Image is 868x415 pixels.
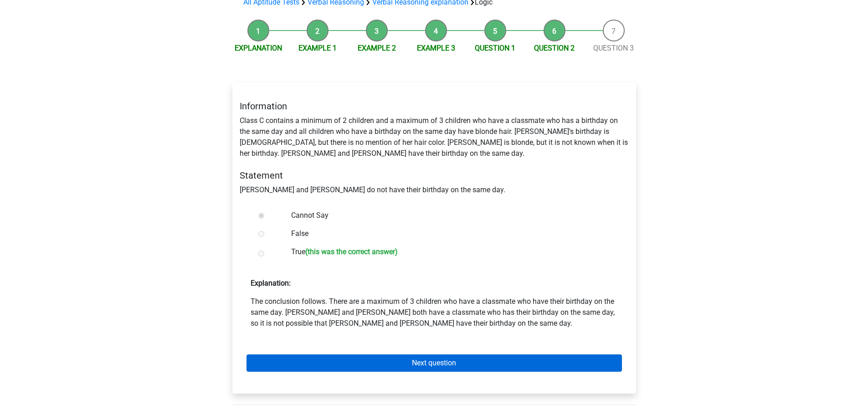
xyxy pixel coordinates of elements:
h5: Statement [240,170,629,181]
strong: Explanation: [251,279,291,287]
a: Question 2 [534,44,575,52]
a: Next question [247,354,622,372]
div: Class C contains a minimum of 2 children and a maximum of 3 children who have a classmate who has... [233,93,636,203]
a: Example 2 [358,44,396,52]
a: Explanation [235,44,282,52]
h5: Information [240,101,629,112]
h6: (this was the correct answer) [305,247,398,256]
label: True [291,246,606,260]
label: False [291,228,606,239]
a: Question 3 [593,44,634,52]
label: Cannot Say [291,210,606,221]
p: The conclusion follows. There are a maximum of 3 children who have a classmate who have their bir... [251,296,618,329]
a: Question 1 [475,44,515,52]
a: Example 3 [417,44,455,52]
a: Example 1 [298,44,337,52]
